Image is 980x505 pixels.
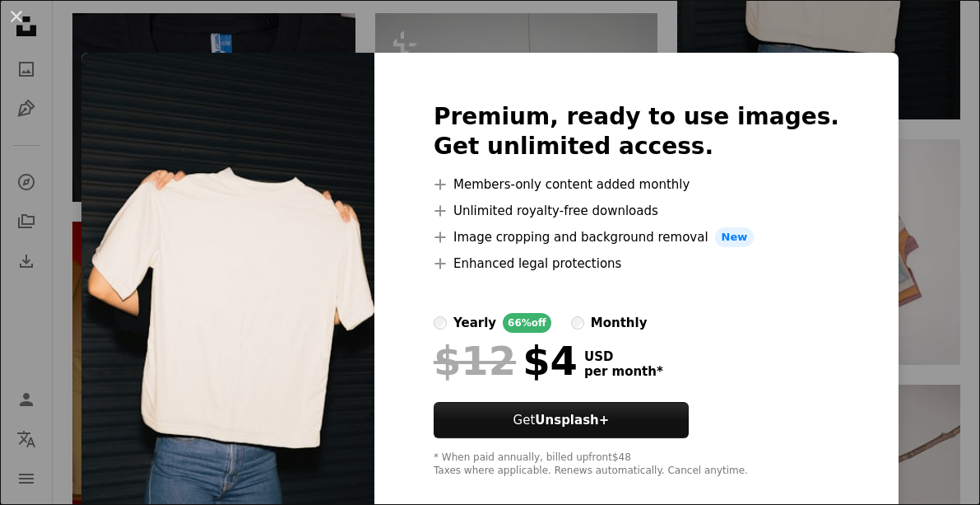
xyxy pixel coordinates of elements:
[535,413,609,428] strong: Unsplash+
[584,364,663,379] span: per month *
[453,313,496,333] div: yearly
[434,339,516,382] span: $12
[434,102,839,161] h2: Premium, ready to use images. Get unlimited access.
[503,313,551,333] div: 66% off
[434,316,447,330] input: yearly66%off
[434,175,839,194] li: Members-only content added monthly
[434,254,839,274] li: Enhanced legal protections
[715,227,755,247] span: New
[434,339,578,382] div: $4
[434,201,839,221] li: Unlimited royalty-free downloads
[434,402,689,438] button: GetUnsplash+
[591,313,648,333] div: monthly
[584,349,663,364] span: USD
[434,227,839,247] li: Image cropping and background removal
[434,451,839,478] div: * When paid annually, billed upfront $48 Taxes where applicable. Renews automatically. Cancel any...
[571,316,584,330] input: monthly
